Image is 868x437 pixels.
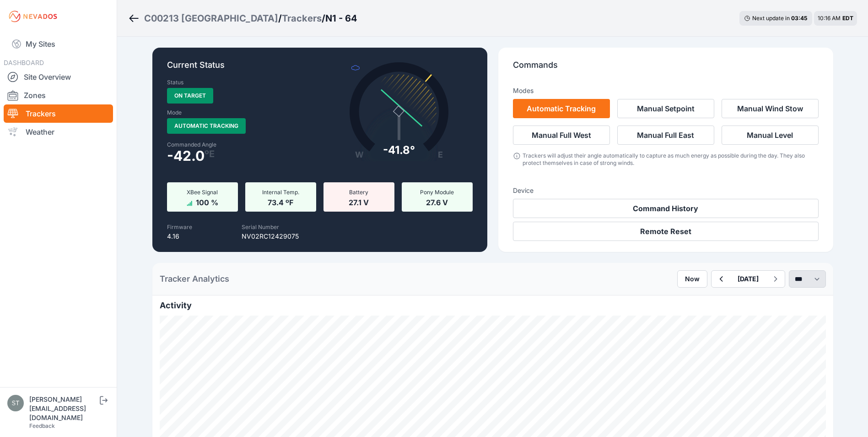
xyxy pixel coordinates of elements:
[187,189,218,196] span: XBee Signal
[4,33,113,55] a: My Sites
[349,196,369,207] span: 27.1 V
[278,12,282,25] span: /
[513,199,819,218] button: Command History
[523,152,818,167] div: Trackers will adjust their angle automatically to capture as much energy as possible during the d...
[513,126,610,145] button: Manual Full West
[7,395,24,411] img: steve@nevados.solar
[205,150,215,158] span: º E
[29,395,98,422] div: [PERSON_NAME][EMAIL_ADDRESS][DOMAIN_NAME]
[513,99,610,118] button: Automatic Tracking
[196,196,218,207] span: 100 %
[4,104,113,123] a: Trackers
[29,422,55,429] a: Feedback
[167,59,473,79] p: Current Status
[4,86,113,104] a: Zones
[167,232,192,241] p: 4.16
[282,12,322,25] a: Trackers
[242,232,299,241] p: NV02RC12429075
[752,15,790,22] span: Next update in
[722,126,819,145] button: Manual Level
[262,189,299,196] span: Internal Temp.
[160,299,826,312] h2: Activity
[7,9,59,24] img: Nevados
[167,141,314,148] label: Commanded Angle
[617,126,714,145] button: Manual Full East
[144,12,278,25] a: C00213 [GEOGRAPHIC_DATA]
[4,59,44,66] span: DASHBOARD
[167,79,183,86] label: Status
[349,189,368,196] span: Battery
[513,86,534,95] h3: Modes
[322,12,325,25] span: /
[160,273,229,285] h2: Tracker Analytics
[791,15,808,22] div: 03 : 45
[325,12,357,25] h3: N1 - 64
[383,143,415,158] div: -41.8°
[513,59,819,79] p: Commands
[426,196,448,207] span: 27.6 V
[167,109,182,116] label: Mode
[167,150,205,161] span: -42.0
[420,189,454,196] span: Pony Module
[167,118,246,134] span: Automatic Tracking
[167,224,192,230] label: Firmware
[617,99,714,118] button: Manual Setpoint
[513,222,819,241] button: Remote Reset
[128,6,357,30] nav: Breadcrumb
[818,15,841,22] span: 10:16 AM
[842,15,853,22] span: EDT
[167,88,213,104] span: On Target
[722,99,819,118] button: Manual Wind Stow
[4,123,113,141] a: Weather
[513,186,819,195] h3: Device
[4,68,113,86] a: Site Overview
[677,270,707,288] button: Now
[730,271,766,287] button: [DATE]
[242,224,279,230] label: Serial Number
[268,196,293,207] span: 73.4 ºF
